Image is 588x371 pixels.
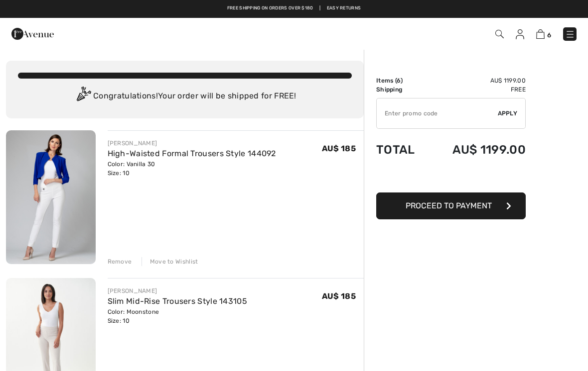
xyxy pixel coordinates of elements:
img: Menu [565,29,575,39]
a: Slim Mid-Rise Trousers Style 143105 [108,296,248,306]
img: Congratulation2.svg [73,87,93,106]
iframe: PayPal [376,167,526,189]
img: Search [495,30,504,38]
div: Congratulations! Your order will be shipped for FREE! [18,87,352,106]
span: | [319,5,320,12]
td: Free [428,85,526,94]
input: Promo code [377,98,498,128]
img: Shopping Bag [536,29,545,39]
div: Move to Wishlist [142,257,198,266]
a: 1ère Avenue [11,28,54,38]
a: Free shipping on orders over $180 [227,5,313,12]
img: My Info [516,29,524,39]
button: Proceed to Payment [376,192,526,219]
a: Easy Returns [327,5,361,12]
img: High-Waisted Formal Trousers Style 144092 [6,130,96,264]
div: Color: Vanilla 30 Size: 10 [108,160,276,178]
a: High-Waisted Formal Trousers Style 144092 [108,149,276,158]
span: 6 [397,77,401,84]
span: Apply [498,109,518,118]
span: Proceed to Payment [406,201,492,210]
td: AU$ 1199.00 [428,76,526,85]
td: AU$ 1199.00 [428,133,526,167]
div: [PERSON_NAME] [108,139,276,148]
span: 6 [547,31,551,39]
div: Color: Moonstone Size: 10 [108,307,248,325]
td: Shipping [376,85,428,94]
td: Total [376,133,428,167]
span: AU$ 185 [322,291,356,301]
td: Items ( ) [376,76,428,85]
div: Remove [108,257,132,266]
span: AU$ 185 [322,144,356,153]
a: 6 [536,28,551,40]
div: [PERSON_NAME] [108,286,248,295]
img: 1ère Avenue [11,24,54,44]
